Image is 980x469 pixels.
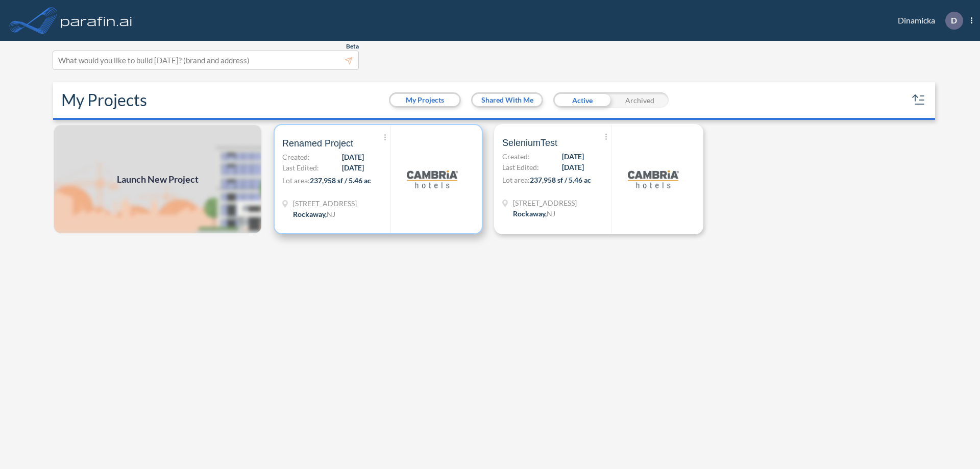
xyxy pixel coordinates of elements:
[282,137,353,150] span: Renamed Project
[513,209,547,218] span: Rockaway ,
[53,124,262,234] img: add
[562,151,584,162] span: [DATE]
[117,172,199,186] span: Launch New Project
[547,209,555,218] span: NJ
[628,154,679,205] img: logo
[502,162,539,172] span: Last Edited:
[473,94,542,106] button: Shared With Me
[883,12,972,30] div: Dinamicka
[310,176,371,185] span: 237,958 sf / 5.46 ac
[951,16,957,25] p: D
[53,124,262,234] a: Launch New Project
[59,10,134,31] img: logo
[553,92,611,108] div: Active
[61,90,147,110] h2: My Projects
[293,210,327,218] span: Rockaway ,
[342,152,364,162] span: [DATE]
[407,154,458,205] img: logo
[513,198,577,208] span: 321 Mt Hope Ave
[327,210,335,218] span: NJ
[293,198,357,209] span: 321 Mt Hope Ave
[911,92,927,108] button: sort
[282,152,310,162] span: Created:
[293,209,335,219] div: Rockaway, NJ
[282,162,319,173] span: Last Edited:
[342,162,364,173] span: [DATE]
[513,208,555,219] div: Rockaway, NJ
[282,176,310,185] span: Lot area:
[346,42,359,51] span: Beta
[611,92,669,108] div: Archived
[530,176,591,184] span: 237,958 sf / 5.46 ac
[502,137,557,149] span: SeleniumTest
[562,162,584,172] span: [DATE]
[502,176,530,184] span: Lot area:
[390,94,459,106] button: My Projects
[502,151,530,162] span: Created:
